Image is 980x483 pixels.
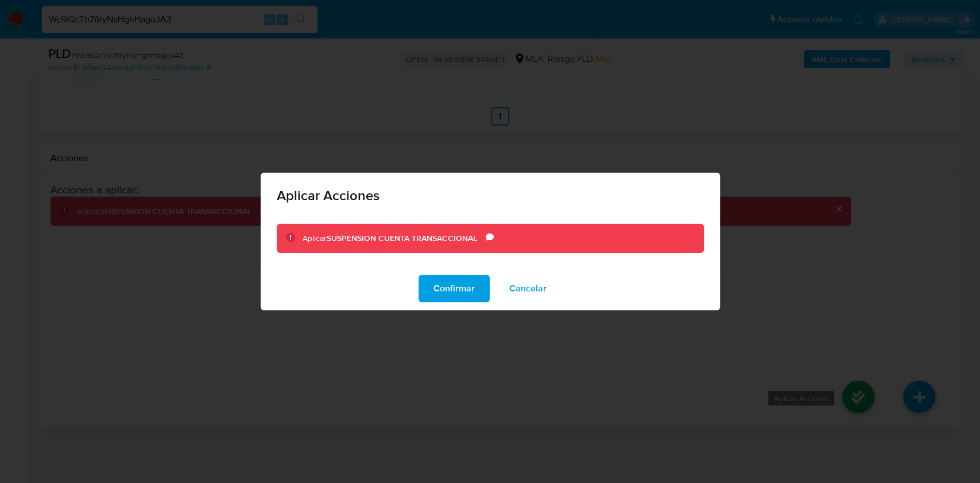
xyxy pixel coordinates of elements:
[419,275,490,302] button: Confirmar
[277,189,704,202] span: Aplicar Acciones
[509,276,547,301] span: Cancelar
[327,232,477,244] b: SUSPENSION CUENTA TRANSACCIONAL
[303,233,486,244] div: Aplicar
[433,276,475,301] span: Confirmar
[494,275,561,302] button: Cancelar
